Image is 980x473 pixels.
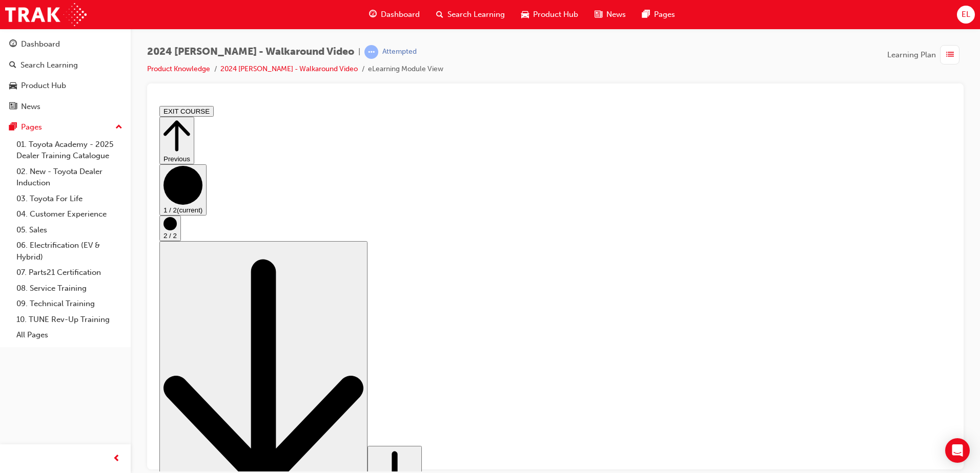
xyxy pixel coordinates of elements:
[4,56,127,75] a: Search Learning
[887,45,964,64] button: Learning Plan
[21,101,40,113] div: News
[361,4,428,25] a: guage-iconDashboard
[4,15,796,418] div: Step controls
[8,130,22,138] span: 2 / 2
[12,281,127,296] a: 08. Service Training
[12,327,127,343] a: All Pages
[21,38,60,50] div: Dashboard
[21,59,78,71] div: Search Learning
[4,62,51,114] button: 1 / 2(current)
[9,61,16,70] span: search-icon
[21,121,42,133] div: Pages
[4,4,58,15] button: EXIT COURSE
[9,40,17,49] span: guage-icon
[382,47,417,57] div: Attempted
[12,312,127,328] a: 10. TUNE Rev-Up Training
[147,46,354,58] span: 2024 [PERSON_NAME] - Walkaround Video
[634,4,683,25] a: pages-iconPages
[12,164,127,191] a: 02. New - Toyota Dealer Induction
[4,15,39,62] button: Previous
[364,45,378,59] span: learningRecordVerb_ATTEMPT-icon
[957,6,975,24] button: EL
[22,104,47,112] span: (current)
[436,8,443,21] span: search-icon
[8,104,22,112] span: 1 / 2
[654,9,675,20] span: Pages
[369,8,377,21] span: guage-icon
[4,118,127,137] button: Pages
[447,9,505,20] span: Search Learning
[428,4,513,25] a: search-iconSearch Learning
[4,35,127,54] a: Dashboard
[9,102,17,112] span: news-icon
[12,137,127,164] a: 01. Toyota Academy - 2025 Dealer Training Catalogue
[115,121,122,134] span: up-icon
[12,206,127,222] a: 04. Customer Experience
[368,63,443,75] li: eLearning Module View
[5,3,87,26] img: Trak
[12,222,127,238] a: 05. Sales
[946,49,954,61] span: list-icon
[642,8,650,21] span: pages-icon
[4,76,127,95] a: Product Hub
[4,33,127,118] button: DashboardSearch LearningProduct HubNews
[9,123,17,132] span: pages-icon
[586,4,634,25] a: news-iconNews
[9,81,17,91] span: car-icon
[513,4,586,25] a: car-iconProduct Hub
[381,9,420,20] span: Dashboard
[945,438,970,463] div: Open Intercom Messenger
[12,191,127,207] a: 03. Toyota For Life
[606,9,626,20] span: News
[113,453,120,465] span: prev-icon
[595,8,602,21] span: news-icon
[521,8,529,21] span: car-icon
[4,97,127,116] a: News
[12,238,127,265] a: 06. Electrification (EV & Hybrid)
[962,9,970,20] span: EL
[147,64,210,73] a: Product Knowledge
[533,9,578,20] span: Product Hub
[887,49,936,61] span: Learning Plan
[358,46,360,58] span: |
[8,53,35,61] span: Previous
[220,64,358,73] a: 2024 [PERSON_NAME] - Walkaround Video
[21,80,66,92] div: Product Hub
[12,296,127,312] a: 09. Technical Training
[12,265,127,281] a: 07. Parts21 Certification
[4,114,26,139] button: 2 / 2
